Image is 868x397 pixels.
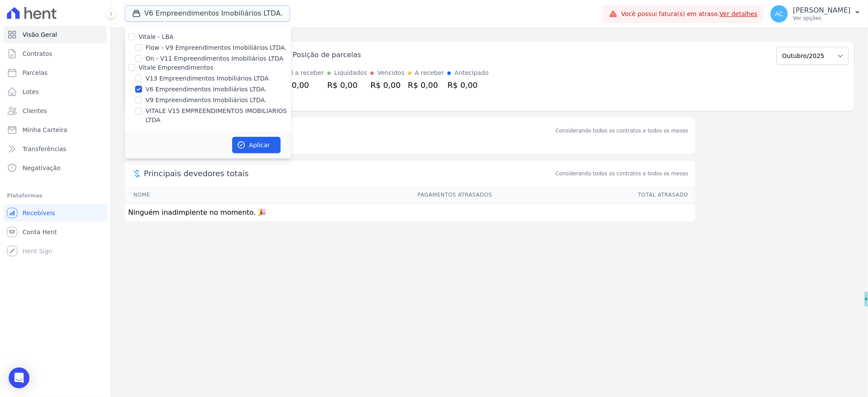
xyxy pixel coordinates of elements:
div: Considerando todos os contratos e todos os meses [556,127,688,135]
label: V6 Empreendimentos Imobiliários LTDA. [146,85,267,94]
div: Antecipado [454,68,489,77]
span: Clientes [23,107,47,115]
a: Contratos [3,45,107,62]
a: Transferências [3,140,107,158]
div: R$ 0,00 [327,79,367,91]
a: Parcelas [3,64,107,81]
div: R$ 0,00 [279,79,324,91]
a: Conta Hent [3,223,107,241]
div: Saldo devedor total [144,125,554,136]
span: Parcelas [23,68,48,77]
label: Vitale Empreendimentos [139,64,213,71]
div: Liquidados [334,68,367,77]
label: V13 Empreendimentos Imobiliários LTDA [146,74,269,83]
a: Ver detalhes [720,10,758,17]
div: Plataformas [7,190,104,201]
span: Negativação [23,164,61,172]
div: Vencidos [377,68,404,77]
label: Vitale - LBA [139,33,174,40]
span: Recebíveis [23,209,55,217]
a: Negativação [3,159,107,177]
a: Recebíveis [3,204,107,222]
div: Open Intercom Messenger [9,368,29,388]
th: Total Atrasado [492,186,695,204]
a: Visão Geral [3,26,107,43]
div: Posição de parcelas [293,50,361,60]
label: VITALE V15 EMPREENDIMENTOS IMOBILIARIOS LTDA [146,107,291,125]
div: R$ 0,00 [408,79,444,91]
span: Transferências [23,145,66,153]
span: Contratos [23,49,52,58]
a: Clientes [3,102,107,119]
p: Sem saldo devedor no momento. 🎉 [125,136,695,154]
span: Minha Carteira [23,126,67,134]
span: Lotes [23,87,39,96]
div: A receber [415,68,444,77]
span: Visão Geral [23,30,57,39]
a: Minha Carteira [3,121,107,139]
span: AC [775,11,784,17]
button: Aplicar [232,137,281,153]
th: Nome [125,186,227,204]
a: Lotes [3,83,107,100]
p: [PERSON_NAME] [793,6,851,15]
label: On - V11 Empreendimentos Imobiliários LTDA [146,54,283,63]
p: Ver opções [793,15,851,22]
button: V6 Empreendimentos Imobiliários LTDA. [125,5,290,22]
label: V9 Empreendimentos Imobiliários LTDA. [146,96,267,105]
div: R$ 0,00 [370,79,404,91]
td: Ninguém inadimplente no momento. 🎉 [125,204,695,222]
span: Principais devedores totais [144,168,554,179]
button: AC [PERSON_NAME] Ver opções [764,2,868,26]
span: Você possui fatura(s) em atraso. [621,10,758,19]
span: Conta Hent [23,228,57,236]
label: Flow - V9 Empreendimentos Imobiliários LTDA. [146,43,287,52]
th: Pagamentos Atrasados [227,186,492,204]
div: Total a receber [279,68,324,77]
div: R$ 0,00 [447,79,489,91]
span: Considerando todos os contratos e todos os meses [556,170,688,178]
